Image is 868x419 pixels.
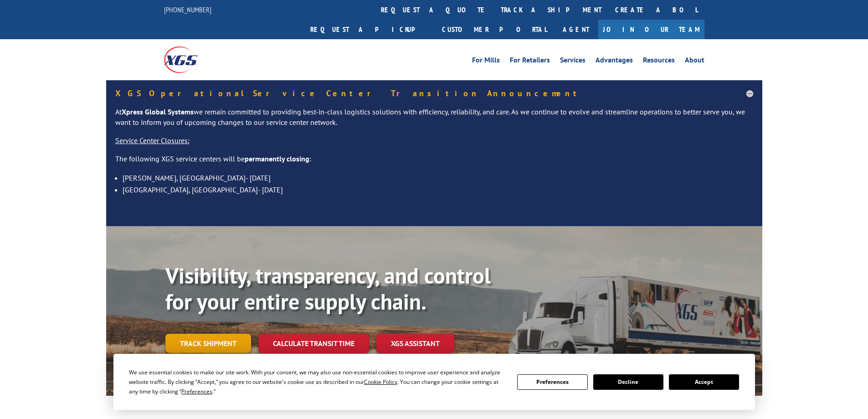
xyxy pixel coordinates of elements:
[123,184,753,196] li: [GEOGRAPHIC_DATA], [GEOGRAPHIC_DATA]- [DATE]
[554,20,598,39] a: Agent
[115,154,753,172] p: The following XGS service centers will be :
[598,20,704,39] a: Join Our Team
[643,57,675,67] a: Resources
[560,57,586,67] a: Services
[123,172,753,184] li: [PERSON_NAME], [GEOGRAPHIC_DATA]- [DATE]
[517,374,587,390] button: Preferences
[165,261,491,316] b: Visibility, transparency, and control for your entire supply chain.
[181,388,212,395] span: Preferences
[115,89,753,98] h5: XGS Operational Service Center Transition Announcement
[593,374,663,390] button: Decline
[685,57,704,67] a: About
[165,334,251,353] a: Track shipment
[258,334,369,353] a: Calculate transit time
[376,334,454,353] a: XGS ASSISTANT
[245,154,309,163] strong: permanently closing
[364,378,397,386] span: Cookie Policy
[113,354,755,410] div: Cookie Consent Prompt
[122,107,194,116] strong: Xpress Global Systems
[472,57,500,67] a: For Mills
[303,20,435,39] a: Request a pickup
[115,136,190,145] u: Service Center Closures:
[164,5,211,14] a: [PHONE_NUMBER]
[669,374,739,390] button: Accept
[129,367,506,396] div: We use essential cookies to make our site work. With your consent, we may also use non-essential ...
[435,20,554,39] a: Customer Portal
[596,57,633,67] a: Advantages
[115,107,753,136] p: At we remain committed to providing best-in-class logistics solutions with efficiency, reliabilit...
[510,57,550,67] a: For Retailers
